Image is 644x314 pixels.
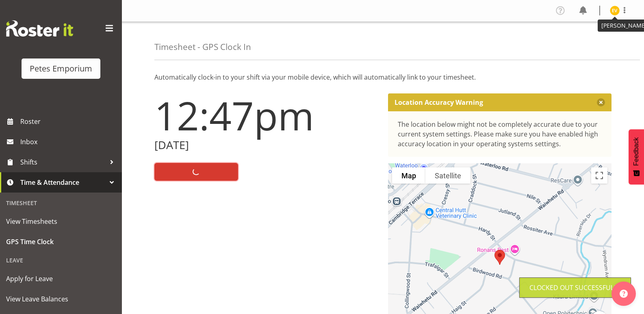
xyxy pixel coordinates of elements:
[633,137,640,166] span: Feedback
[154,42,251,52] h4: Timesheet - GPS Clock In
[154,93,378,137] h1: 12:47pm
[20,115,118,128] span: Roster
[2,211,120,232] a: View Timesheets
[597,98,605,106] button: Close message
[629,129,644,184] button: Feedback - Show survey
[6,273,116,285] span: Apply for Leave
[20,156,106,168] span: Shifts
[2,252,120,269] div: Leave
[6,215,116,227] span: View Timesheets
[6,293,116,305] span: View Leave Balances
[154,72,611,82] p: Automatically clock-in to your shift via your mobile device, which will automatically link to you...
[20,176,106,188] span: Time & Attendance
[6,20,73,37] img: Rosterit website logo
[392,167,425,184] button: Show street map
[2,195,120,211] div: Timesheet
[610,6,620,15] img: eva-vailini10223.jpg
[2,289,120,309] a: View Leave Balances
[2,269,120,289] a: Apply for Leave
[591,167,607,184] button: Toggle fullscreen view
[620,290,628,298] img: help-xxl-2.png
[20,136,118,148] span: Inbox
[6,236,116,248] span: GPS Time Clock
[30,63,92,75] div: Petes Emporium
[529,283,621,292] div: Clocked out Successfully
[2,232,120,252] a: GPS Time Clock
[425,167,471,184] button: Show satellite imagery
[395,98,483,106] p: Location Accuracy Warning
[154,139,378,152] h2: [DATE]
[398,119,602,149] div: The location below might not be completely accurate due to your current system settings. Please m...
